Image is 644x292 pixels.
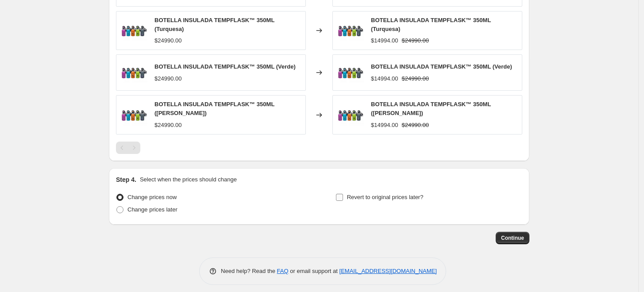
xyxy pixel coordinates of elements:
[121,102,147,128] img: BotellainsuladaTEMPflask_ninos350mlCarlOscarAlimentacioncomidahidratacion_80x.png
[371,121,398,130] div: $14994.00
[371,63,512,70] span: BOTELLA INSULADA TEMPFLASK™ 350ML (Verde)
[154,101,274,116] span: BOTELLA INSULADA TEMPFLASK™ 350ML ([PERSON_NAME])
[116,142,140,154] nav: Pagination
[371,74,398,83] div: $14994.00
[121,59,147,86] img: BotellainsuladaTEMPflask_ninos350mlCarlOscarAlimentacioncomidahidratacion_80x.png
[401,36,428,45] strike: $24990.00
[121,17,147,44] img: BotellainsuladaTEMPflask_ninos350mlCarlOscarAlimentacioncomidahidratacion_80x.png
[401,74,428,83] strike: $24990.00
[116,175,136,184] h2: Step 4.
[501,234,524,242] span: Continue
[140,175,237,184] p: Select when the prices should change
[127,206,177,213] span: Change prices later
[154,121,181,130] div: $24990.00
[289,268,339,274] span: or email support at
[277,268,289,274] a: FAQ
[371,36,398,45] div: $14994.00
[154,74,181,83] div: $24990.00
[221,268,277,274] span: Need help? Read the
[337,102,364,128] img: BotellainsuladaTEMPflask_ninos350mlCarlOscarAlimentacioncomidahidratacion_80x.png
[127,194,177,200] span: Change prices now
[154,63,296,70] span: BOTELLA INSULADA TEMPFLASK™ 350ML (Verde)
[496,232,529,244] button: Continue
[154,17,274,32] span: BOTELLA INSULADA TEMPFLASK™ 350ML (Turquesa)
[337,59,364,86] img: BotellainsuladaTEMPflask_ninos350mlCarlOscarAlimentacioncomidahidratacion_80x.png
[371,101,491,116] span: BOTELLA INSULADA TEMPFLASK™ 350ML ([PERSON_NAME])
[337,17,364,44] img: BotellainsuladaTEMPflask_ninos350mlCarlOscarAlimentacioncomidahidratacion_80x.png
[154,36,181,45] div: $24990.00
[347,194,424,200] span: Revert to original prices later?
[401,121,428,130] strike: $24990.00
[339,268,437,274] a: [EMAIL_ADDRESS][DOMAIN_NAME]
[371,17,491,32] span: BOTELLA INSULADA TEMPFLASK™ 350ML (Turquesa)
